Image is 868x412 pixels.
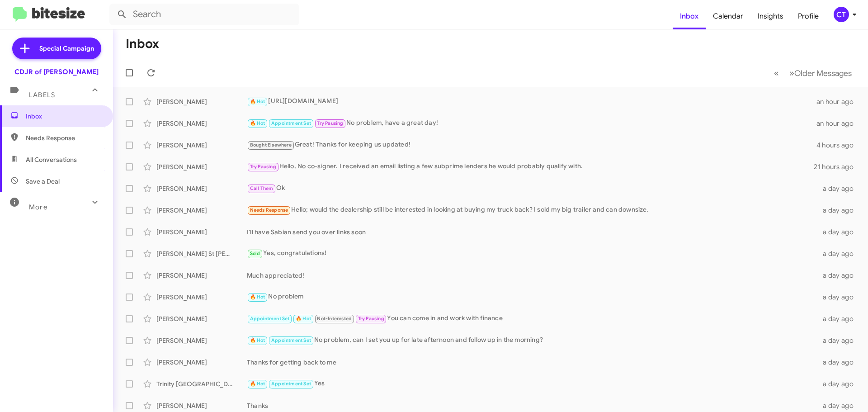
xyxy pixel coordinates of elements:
[247,96,816,107] div: [URL][DOMAIN_NAME]
[750,3,791,29] a: Insights
[156,141,247,150] div: [PERSON_NAME]
[271,120,311,126] span: Appointment Set
[156,97,247,106] div: [PERSON_NAME]
[247,379,817,389] div: Yes
[156,293,247,302] div: [PERSON_NAME]
[156,358,247,367] div: [PERSON_NAME]
[826,7,858,22] button: CT
[250,316,290,322] span: Appointment Set
[247,248,817,259] div: Yes, congratulations!
[247,358,817,367] div: Thanks for getting back to me
[817,293,861,302] div: a day ago
[250,381,265,387] span: 🔥 Hot
[156,249,247,258] div: [PERSON_NAME] St [PERSON_NAME]
[26,155,77,164] span: All Conversations
[774,67,779,79] span: «
[156,162,247,171] div: [PERSON_NAME]
[247,183,817,194] div: Ok
[26,177,60,186] span: Save a Deal
[250,251,260,256] span: Sold
[250,99,265,104] span: 🔥 Hot
[816,119,861,128] div: an hour ago
[39,44,94,53] span: Special Campaign
[791,3,826,29] a: Profile
[156,206,247,215] div: [PERSON_NAME]
[816,141,861,150] div: 4 hours ago
[834,7,849,22] div: CT
[26,133,103,142] span: Needs Response
[816,97,861,106] div: an hour ago
[247,118,816,128] div: No problem, have a great day!
[317,120,343,126] span: Try Pausing
[247,271,817,280] div: Much appreciated!
[156,271,247,280] div: [PERSON_NAME]
[12,38,101,59] a: Special Campaign
[29,203,47,211] span: More
[247,401,817,410] div: Thanks
[817,379,861,388] div: a day ago
[126,37,159,51] h1: Inbox
[673,3,706,29] a: Inbox
[814,162,861,171] div: 21 hours ago
[250,294,265,300] span: 🔥 Hot
[706,3,750,29] a: Calendar
[156,227,247,237] div: [PERSON_NAME]
[250,185,274,191] span: Call Them
[817,271,861,280] div: a day ago
[26,112,103,121] span: Inbox
[156,401,247,410] div: [PERSON_NAME]
[784,64,857,82] button: Next
[29,91,55,99] span: Labels
[156,119,247,128] div: [PERSON_NAME]
[789,67,794,79] span: »
[817,206,861,215] div: a day ago
[14,67,99,76] div: CDJR of [PERSON_NAME]
[156,379,247,388] div: Trinity [GEOGRAPHIC_DATA]
[247,227,817,237] div: I'll have Sabian send you over links soon
[769,64,784,82] button: Previous
[817,227,861,237] div: a day ago
[250,337,265,343] span: 🔥 Hot
[247,292,817,302] div: No problem
[156,314,247,323] div: [PERSON_NAME]
[817,249,861,258] div: a day ago
[296,316,311,322] span: 🔥 Hot
[247,140,816,150] div: Great! Thanks for keeping us updated!
[271,337,311,343] span: Appointment Set
[817,314,861,323] div: a day ago
[250,120,265,126] span: 🔥 Hot
[817,358,861,367] div: a day ago
[247,335,817,346] div: No problem, can I set you up for late afternoon and follow up in the morning?
[817,401,861,410] div: a day ago
[769,64,857,82] nav: Page navigation example
[247,205,817,215] div: Hello; would the dealership still be interested in looking at buying my truck back? I sold my big...
[156,184,247,193] div: [PERSON_NAME]
[271,381,311,387] span: Appointment Set
[817,184,861,193] div: a day ago
[250,207,288,213] span: Needs Response
[250,164,276,170] span: Try Pausing
[317,316,352,322] span: Not-Interested
[250,142,292,148] span: Bought Elsewhere
[109,4,299,25] input: Search
[358,316,384,322] span: Try Pausing
[247,161,814,172] div: Hello, No co-signer. I received an email listing a few subprime lenders he would probably qualify...
[156,336,247,345] div: [PERSON_NAME]
[817,336,861,345] div: a day ago
[794,68,852,78] span: Older Messages
[247,313,817,324] div: You can come in and work with finance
